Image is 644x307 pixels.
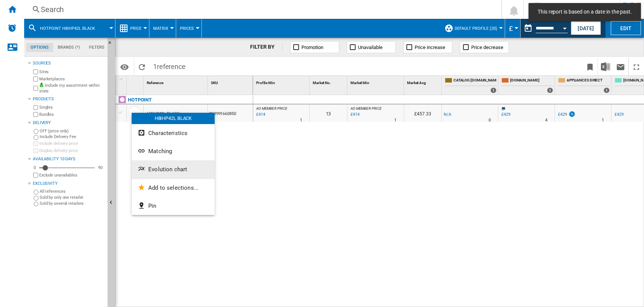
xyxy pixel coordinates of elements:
span: This report is based on a date in the past. [535,8,634,16]
span: Evolution chart [148,166,187,173]
span: Pin [148,203,156,209]
button: Matching [132,142,215,160]
span: Characteristics [148,130,188,137]
button: Evolution chart [132,160,215,178]
span: Add to selections... [148,184,198,191]
span: Matching [148,148,172,155]
button: Add to selections... [132,179,215,197]
button: Pin... [132,197,215,215]
button: Characteristics [132,124,215,142]
div: H8IHP42L BLACK [132,113,215,124]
